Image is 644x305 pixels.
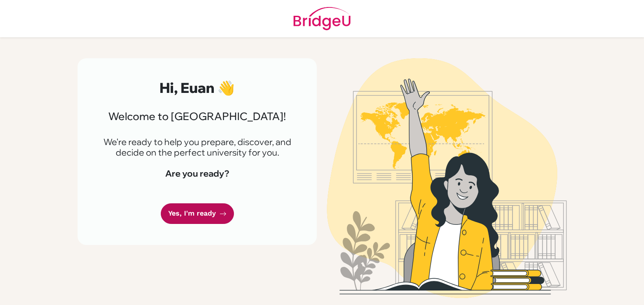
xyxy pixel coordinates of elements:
[161,203,234,224] a: Yes, I'm ready
[99,79,296,96] h2: Hi, Euan 👋
[99,168,296,179] h4: Are you ready?
[99,110,296,123] h3: Welcome to [GEOGRAPHIC_DATA]!
[99,137,296,158] p: We're ready to help you prepare, discover, and decide on the perfect university for you.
